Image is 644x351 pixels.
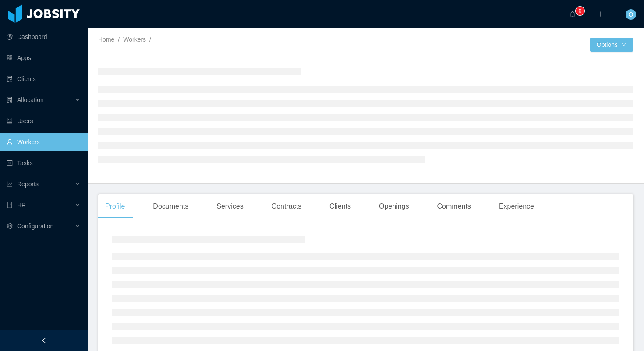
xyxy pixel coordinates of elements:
[372,194,416,219] div: Openings
[7,181,13,187] i: icon: line-chart
[265,194,308,219] div: Contracts
[149,36,151,43] span: /
[590,38,633,52] button: Optionsicon: down
[209,194,250,219] div: Services
[7,49,81,67] a: icon: appstoreApps
[7,97,13,103] i: icon: solution
[7,223,13,229] i: icon: setting
[118,36,120,43] span: /
[98,36,114,43] a: Home
[17,181,39,188] span: Reports
[322,194,358,219] div: Clients
[17,202,26,209] span: HR
[7,70,81,88] a: icon: auditClients
[629,9,633,20] span: O
[7,202,13,208] i: icon: book
[598,11,604,17] i: icon: plus
[7,133,81,151] a: icon: userWorkers
[7,112,81,130] a: icon: robotUsers
[492,194,541,219] div: Experience
[146,194,195,219] div: Documents
[576,7,584,15] sup: 0
[123,36,146,43] a: Workers
[17,223,53,230] span: Configuration
[7,154,81,172] a: icon: profileTasks
[98,194,132,219] div: Profile
[7,28,81,46] a: icon: pie-chartDashboard
[430,194,478,219] div: Comments
[17,96,44,103] span: Allocation
[570,11,576,17] i: icon: bell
